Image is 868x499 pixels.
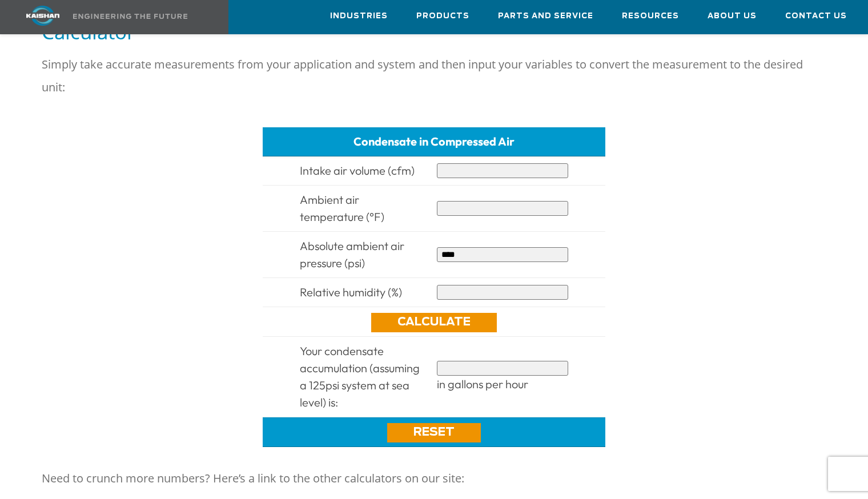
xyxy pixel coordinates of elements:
span: Absolute ambient air pressure (psi) [300,239,404,270]
a: Industries [330,1,388,31]
h5: Calculator [42,19,826,45]
a: Contact Us [785,1,847,31]
p: Need to crunch more numbers? Here’s a link to the other calculators on our site: [42,467,826,490]
span: Resources [622,10,679,23]
span: Ambient air temperature (°F) [300,192,384,224]
p: Simply take accurate measurements from your application and system and then input your variables ... [42,53,826,99]
span: Relative humidity (%) [300,285,402,299]
a: Reset [387,423,481,442]
a: Resources [622,1,679,31]
a: About Us [708,1,757,31]
span: Parts and Service [498,10,593,23]
a: Parts and Service [498,1,593,31]
span: in gallons per hour [437,377,528,391]
span: Industries [330,10,388,23]
span: About Us [708,10,757,23]
span: Your condensate accumulation (assuming a 125psi system at sea level) is: [300,344,420,409]
span: Intake air volume (cfm) [300,163,415,178]
img: Engineering the future [73,14,187,19]
span: Condensate in Compressed Air [353,134,515,148]
a: Calculate [371,313,497,332]
a: Products [416,1,469,31]
span: Contact Us [785,10,847,23]
span: Products [416,10,469,23]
